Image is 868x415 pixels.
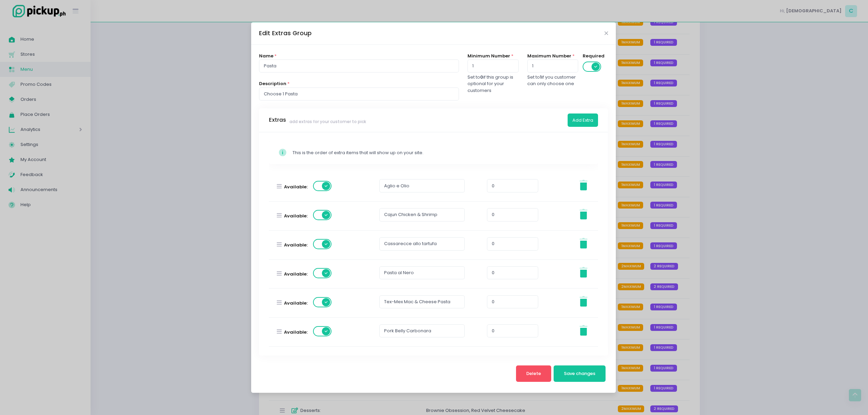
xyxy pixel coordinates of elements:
[527,53,571,59] label: Maximum Number
[269,173,598,202] div: Available:
[564,370,595,377] span: Save changes
[284,271,308,278] label: Available:
[480,74,483,80] b: 0
[487,179,538,192] input: price
[605,31,608,35] button: Close
[487,208,538,221] input: price
[269,117,286,123] h3: Extras
[467,74,518,94] div: Set to if this group is optional for your customers
[487,324,538,337] input: price
[583,53,605,59] label: Required
[259,53,273,59] label: Name
[379,295,465,308] input: Name
[487,295,538,308] input: price
[467,53,510,59] label: Minimum Number
[284,213,308,219] label: Available:
[269,260,598,289] div: Available:
[269,202,598,231] div: Available:
[259,59,459,72] input: Name
[379,179,465,192] input: Name
[269,231,598,260] div: Available:
[487,237,538,250] input: price
[379,266,465,279] input: Name
[526,370,541,377] span: Delete
[284,300,308,307] label: Available:
[289,119,366,125] span: add extras for your customer to pick
[259,80,286,87] label: Description
[269,289,598,318] div: Available:
[554,365,606,382] button: Save changes
[379,208,465,221] input: Name
[284,242,308,249] label: Available:
[527,74,578,87] div: Set to if you customer can only choose one
[259,88,459,101] input: description
[379,324,465,337] input: Name
[293,149,589,156] div: This is the order of extra items that will show up on your site.
[379,237,465,250] input: Name
[487,266,538,279] input: price
[269,318,598,347] div: Available:
[516,365,552,382] button: Delete
[540,74,542,80] b: 1
[568,113,598,126] button: Add Extra
[259,29,312,38] div: Edit Extras Group
[527,59,578,72] input: Can select up to
[467,59,518,72] input: min number
[284,184,308,190] label: Available:
[284,329,308,336] label: Available:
